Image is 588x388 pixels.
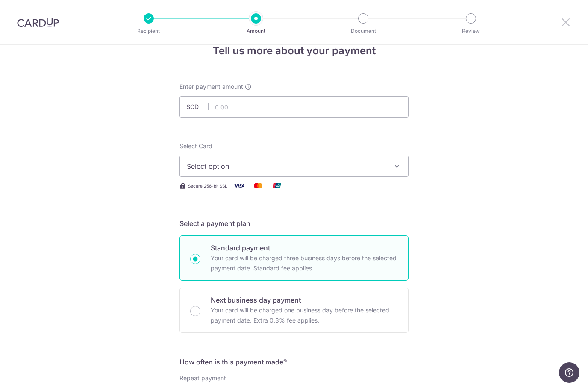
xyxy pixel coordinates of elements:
[179,374,226,382] label: Repeat payment
[188,182,227,189] span: Secure 256-bit SSL
[439,27,503,35] p: Review
[211,305,398,326] p: Your card will be charged one business day before the selected payment date. Extra 0.3% fee applies.
[179,142,212,150] span: translation missing: en.payables.payment_networks.credit_card.summary.labels.select_card
[186,103,209,111] span: SGD
[179,82,243,91] span: Enter payment amount
[17,17,59,27] img: CardUp
[250,180,267,191] img: Mastercard
[211,295,398,305] p: Next business day payment
[179,156,409,177] button: Select option
[559,362,579,384] iframe: Opens a widget where you can find more information
[187,161,386,171] span: Select option
[179,357,409,367] h5: How often is this payment made?
[268,180,285,191] img: Union Pay
[179,43,409,59] h4: Tell us more about your payment
[211,243,398,253] p: Standard payment
[179,218,409,229] h5: Select a payment plan
[179,96,409,118] input: 0.00
[117,27,180,35] p: Recipient
[224,27,288,35] p: Amount
[211,253,398,273] p: Your card will be charged three business days before the selected payment date. Standard fee appl...
[231,180,248,191] img: Visa
[332,27,395,35] p: Document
